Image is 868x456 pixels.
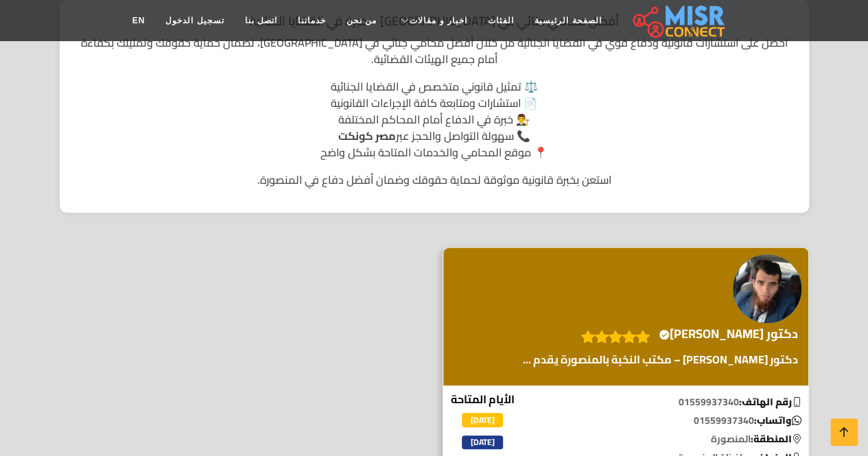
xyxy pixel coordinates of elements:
[235,8,288,34] a: اتصل بنا
[539,413,808,428] p: 01559937340
[73,78,795,95] li: ⚖️ تمثيل قانوني متخصص في القضايا الجنائية
[754,411,801,429] b: واتساب:
[73,111,795,128] li: 👨‍⚖️ خبرة في الدفاع أمام المحاكم المختلفة
[73,128,795,144] li: 📞 سهولة التواصل والحجز عبر
[410,14,467,27] span: اخبار و مقالات
[633,3,725,38] img: main.misr_connect
[539,395,808,409] p: 01559937340
[659,326,798,341] h4: دكتور [PERSON_NAME]
[524,8,611,34] a: الصفحة الرئيسية
[539,432,808,446] p: المنصورة
[155,8,234,34] a: تسجيل الدخول
[73,171,795,188] p: استعن بخبرة قانونية موثوقة لحماية حقوقك وضمان أفضل دفاع في المنصورة.
[288,8,336,34] a: خدماتنا
[657,324,801,344] a: دكتور [PERSON_NAME]
[338,125,396,146] strong: مصر كونكت
[733,254,801,323] img: دكتور السعيد علام
[122,8,156,34] a: EN
[659,329,670,340] svg: Verified account
[462,435,503,449] span: [DATE]
[519,351,801,368] a: دكتور [PERSON_NAME] – مكتب النخبة بالمنصورة يقدم ...
[478,8,524,34] a: الفئات
[387,8,478,34] a: اخبار و مقالات
[73,34,795,67] p: احصل على استشارات قانونية ودفاع قوي في القضايا الجنائية من خلال أفضل محامي جنائي في [GEOGRAPHIC_D...
[751,430,801,448] b: المنطقة:
[73,95,795,111] li: 📄 استشارات ومتابعة كافة الإجراءات القانونية
[336,8,387,34] a: من نحن
[462,413,503,427] span: [DATE]
[73,144,795,160] li: 📍 موقع المحامي والخدمات المتاحة بشكل واضح
[739,393,801,411] b: رقم الهاتف:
